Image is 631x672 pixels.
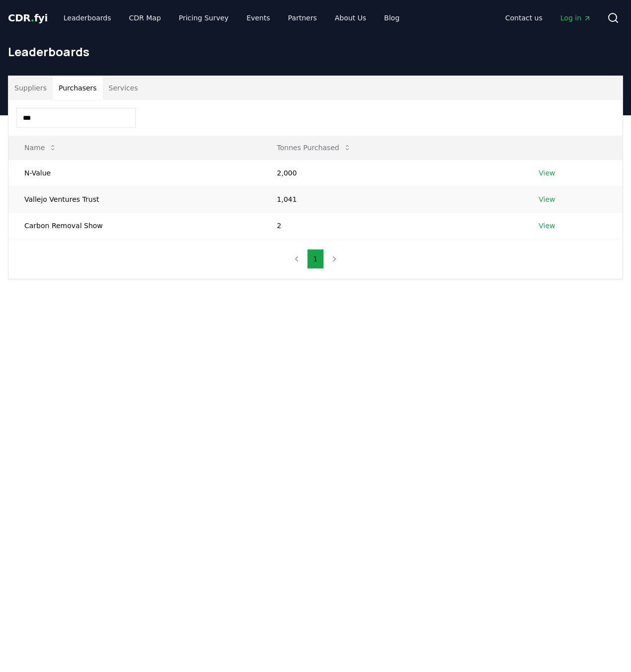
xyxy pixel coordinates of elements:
[56,9,119,27] a: Leaderboards
[539,194,555,204] a: View
[171,9,237,27] a: Pricing Survey
[552,9,599,27] a: Log in
[497,9,551,27] a: Contact us
[560,13,591,23] span: Log in
[53,76,103,100] button: Purchasers
[307,249,324,269] button: 1
[539,168,555,178] a: View
[280,9,325,27] a: Partners
[8,12,48,24] span: CDR fyi
[269,138,359,158] button: Tonnes Purchased
[8,160,261,186] td: N-Value
[261,186,523,212] td: 1,041
[8,44,623,60] h1: Leaderboards
[8,186,261,212] td: Vallejo Ventures Trust
[539,221,555,231] a: View
[121,9,169,27] a: CDR Map
[8,11,48,25] a: CDR.fyi
[8,76,53,100] button: Suppliers
[376,9,407,27] a: Blog
[261,212,523,239] td: 2
[31,12,34,24] span: .
[103,76,144,100] button: Services
[56,9,407,27] nav: Main
[8,212,261,239] td: Carbon Removal Show
[261,160,523,186] td: 2,000
[497,9,599,27] nav: Main
[16,138,65,158] button: Name
[238,9,278,27] a: Events
[327,9,374,27] a: About Us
